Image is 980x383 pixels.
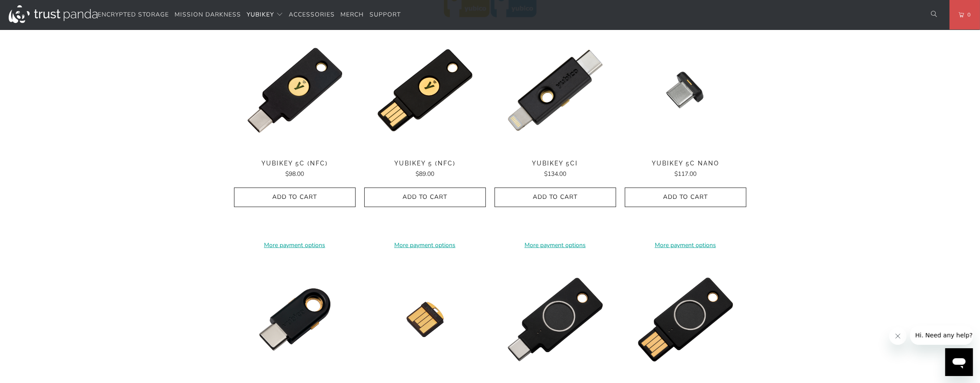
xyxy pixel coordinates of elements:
span: YubiKey 5C (NFC) [234,160,356,167]
span: $134.00 [544,170,566,178]
img: YubiKey C Bio (FIDO Edition) - Trust Panda [495,259,616,380]
img: YubiKey 5C - Trust Panda [234,259,356,380]
span: YubiKey 5Ci [495,160,616,167]
img: YubiKey 5 (NFC) - Trust Panda [364,30,486,151]
summary: YubiKey [247,5,283,25]
a: YubiKey Bio (FIDO Edition) - Trust Panda YubiKey Bio (FIDO Edition) - Trust Panda [625,259,746,380]
a: More payment options [495,241,616,250]
a: YubiKey 5C - Trust Panda YubiKey 5C - Trust Panda [234,259,356,380]
span: Add to Cart [373,194,477,201]
a: YubiKey 5 (NFC) $89.00 [364,160,486,179]
a: YubiKey C Bio (FIDO Edition) - Trust Panda YubiKey C Bio (FIDO Edition) - Trust Panda [495,259,616,380]
span: Encrypted Storage [98,10,169,19]
img: YubiKey Bio (FIDO Edition) - Trust Panda [625,259,746,380]
img: YubiKey 5C (NFC) - Trust Panda [234,30,356,151]
iframe: Message from company [910,326,973,345]
span: YubiKey 5C Nano [625,160,746,167]
a: YubiKey 5 Nano - Trust Panda YubiKey 5 Nano - Trust Panda [364,259,486,380]
span: Support [370,10,401,19]
img: YubiKey 5 Nano - Trust Panda [364,259,486,380]
nav: Translation missing: en.navigation.header.main_nav [98,5,401,25]
img: YubiKey 5Ci - Trust Panda [495,30,616,151]
span: Accessories [289,10,335,19]
a: More payment options [625,241,746,250]
a: YubiKey 5C (NFC) $98.00 [234,160,356,179]
a: Encrypted Storage [98,5,169,25]
span: $117.00 [674,170,696,178]
span: $98.00 [285,170,304,178]
a: YubiKey 5C (NFC) - Trust Panda YubiKey 5C (NFC) - Trust Panda [234,30,356,151]
span: Add to Cart [504,194,607,201]
span: 0 [964,10,971,20]
button: Add to Cart [625,188,746,207]
iframe: Close message [889,327,907,345]
span: Mission Darkness [175,10,241,19]
a: Accessories [289,5,335,25]
span: $89.00 [416,170,434,178]
a: More payment options [364,241,486,250]
span: Add to Cart [243,194,346,201]
span: YubiKey [247,10,274,19]
a: YubiKey 5Ci $134.00 [495,160,616,179]
a: YubiKey 5C Nano $117.00 [625,160,746,179]
span: Merch [340,10,364,19]
button: Add to Cart [495,188,616,207]
a: Merch [340,5,364,25]
img: Trust Panda Australia [9,5,98,23]
button: Add to Cart [234,188,356,207]
a: Mission Darkness [175,5,241,25]
a: More payment options [234,241,356,250]
span: YubiKey 5 (NFC) [364,160,486,167]
img: YubiKey 5C Nano - Trust Panda [625,30,746,151]
a: YubiKey 5 (NFC) - Trust Panda YubiKey 5 (NFC) - Trust Panda [364,30,486,151]
span: Add to Cart [634,194,737,201]
a: YubiKey 5Ci - Trust Panda YubiKey 5Ci - Trust Panda [495,30,616,151]
a: Support [370,5,401,25]
iframe: Button to launch messaging window [945,348,973,376]
a: YubiKey 5C Nano - Trust Panda YubiKey 5C Nano - Trust Panda [625,30,746,151]
button: Add to Cart [364,188,486,207]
